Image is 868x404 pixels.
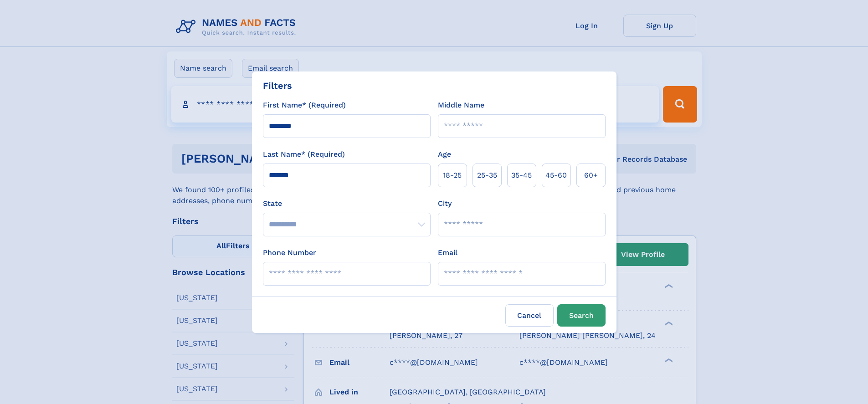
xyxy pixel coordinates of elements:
[263,247,316,258] label: Phone Number
[438,149,451,160] label: Age
[438,100,484,111] label: Middle Name
[505,304,554,327] label: Cancel
[584,170,598,181] span: 60+
[438,198,452,209] label: City
[511,170,532,181] span: 35‑45
[263,79,292,92] div: Filters
[438,247,457,258] label: Email
[263,198,431,209] label: State
[263,149,345,160] label: Last Name* (Required)
[263,100,346,111] label: First Name* (Required)
[443,170,462,181] span: 18‑25
[545,170,567,181] span: 45‑60
[557,304,606,327] button: Search
[477,170,497,181] span: 25‑35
